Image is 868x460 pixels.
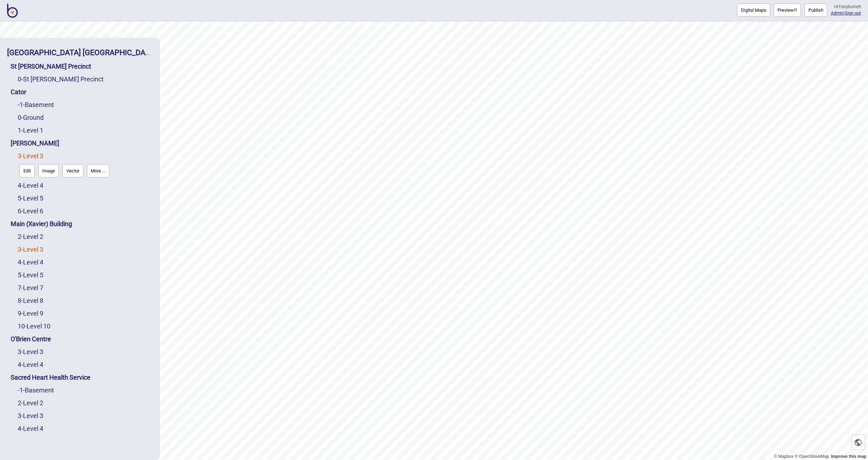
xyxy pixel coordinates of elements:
[774,4,801,17] a: Previewpreview
[18,358,152,371] div: Level 4
[37,162,61,179] a: Image
[18,269,152,282] div: Level 5
[18,425,43,432] a: 4-Level 4
[11,86,152,98] div: Cator
[18,297,43,304] a: 8-Level 8
[18,230,152,243] div: Level 2
[11,88,26,96] a: Cator
[18,205,152,218] div: Level 6
[18,101,54,108] a: -1-Basement
[18,397,152,410] div: Level 2
[11,60,152,73] div: St Vincent's Precinct
[18,75,104,83] a: 0-St [PERSON_NAME] Precinct
[18,307,152,320] div: Level 9
[85,162,111,179] a: More ...
[18,243,152,256] div: Level 3
[38,164,59,177] button: Image
[831,454,866,459] a: Map feedback
[18,150,152,179] div: Level 3
[61,162,85,179] a: Vector
[11,335,51,343] a: O'Brien Centre
[18,422,152,435] div: Level 4
[18,384,152,397] div: Basement
[831,10,844,16] a: Admin
[18,294,152,307] div: Level 8
[87,164,109,177] button: More ...
[18,162,37,179] a: Edit
[18,399,43,407] a: 2-Level 2
[831,10,845,16] span: |
[18,111,152,124] div: Ground
[11,371,152,384] div: Sacred Heart Health Service
[794,8,797,12] img: preview
[774,4,801,17] button: Preview
[18,152,43,160] a: 3-Level 3
[62,164,83,177] button: Vector
[18,320,152,333] div: Level 10
[18,361,43,368] a: 4-Level 4
[18,127,43,134] a: 1-Level 1
[18,179,152,192] div: Level 4
[18,246,43,253] a: 3-Level 3
[7,48,156,57] a: [GEOGRAPHIC_DATA] [GEOGRAPHIC_DATA]
[18,310,43,317] a: 9-Level 9
[845,10,861,16] button: Sign out
[18,124,152,137] div: Level 1
[774,454,794,459] a: Mapbox
[18,114,44,121] a: 0-Ground
[805,4,827,17] button: Publish
[831,4,861,10] div: Hi Tonyburrett
[11,63,91,70] a: St [PERSON_NAME] Precinct
[18,322,50,330] a: 10-Level 10
[18,73,152,86] div: St Vincent's Precinct
[18,282,152,294] div: Level 7
[11,220,72,228] a: Main (Xavier) Building
[18,271,43,279] a: 5-Level 5
[18,410,152,422] div: Level 3
[11,137,152,150] div: De Lacy
[737,4,770,17] button: Digital Maps
[795,454,829,459] a: OpenStreetMap
[7,45,152,60] div: St Vincent's Public Hospital Sydney
[18,207,43,215] a: 6-Level 6
[11,374,90,381] a: Sacred Heart Health Service
[18,412,43,419] a: 3-Level 3
[18,284,43,291] a: 7-Level 7
[18,98,152,111] div: Basement
[18,194,43,202] a: 5-Level 5
[18,346,152,358] div: Level 3
[18,233,43,240] a: 2-Level 2
[11,218,152,230] div: Main (Xavier) Building
[18,348,43,355] a: 3-Level 3
[18,192,152,205] div: Level 5
[18,386,54,394] a: -1-Basement
[18,258,43,266] a: 4-Level 4
[11,333,152,346] div: O'Brien Centre
[7,4,18,18] img: BindiMaps CMS
[11,139,59,147] a: [PERSON_NAME]
[20,164,35,177] button: Edit
[18,256,152,269] div: Level 4
[18,182,43,189] a: 4-Level 4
